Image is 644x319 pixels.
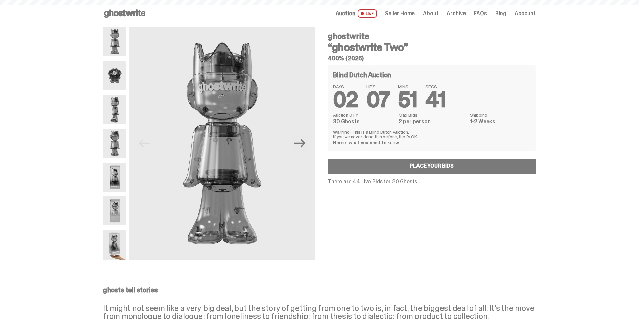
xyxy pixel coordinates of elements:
[103,230,126,259] img: ghostwrite_Two_Last.png
[366,86,390,114] span: 07
[470,119,530,124] dd: 1-2 Weeks
[447,11,466,16] a: Archive
[103,61,126,90] img: ghostwrite_Two_13.png
[425,86,446,114] span: 41
[495,11,506,16] a: Blog
[333,72,391,78] h4: Blind Dutch Auction
[515,11,536,16] a: Account
[103,95,126,124] img: ghostwrite_Two_2.png
[474,11,487,16] a: FAQs
[399,113,466,117] dt: Max Bids
[398,84,418,89] span: MINS
[366,84,390,89] span: HRS
[328,159,536,174] a: Place your Bids
[328,42,536,53] h3: “ghostwrite Two”
[333,84,358,89] span: DAYS
[103,27,126,56] img: ghostwrite_Two_1.png
[328,32,536,41] h4: ghostwrite
[333,86,358,114] span: 02
[336,9,377,18] a: Auction LIVE
[103,287,536,293] p: ghosts tell stories
[328,179,536,184] p: There are 44 Live Bids for 30 Ghosts.
[292,136,307,151] button: Next
[470,113,530,117] dt: Shipping
[333,119,395,124] dd: 30 Ghosts
[336,11,355,16] span: Auction
[399,119,466,124] dd: 2 per person
[333,113,395,117] dt: Auction QTY
[385,11,415,16] a: Seller Home
[425,84,446,89] span: SECS
[333,130,530,139] p: Warning: This is a Blind Dutch Auction. If you’ve never done this before, that’s OK.
[103,129,126,158] img: ghostwrite_Two_8.png
[358,9,377,18] span: LIVE
[398,86,418,114] span: 51
[129,27,315,260] img: ghostwrite_Two_1.png
[423,11,438,16] a: About
[328,55,536,61] h5: 400% (2025)
[103,196,126,225] img: ghostwrite_Two_17.png
[333,140,399,146] a: Here's what you need to know
[103,163,126,192] img: ghostwrite_Two_14.png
